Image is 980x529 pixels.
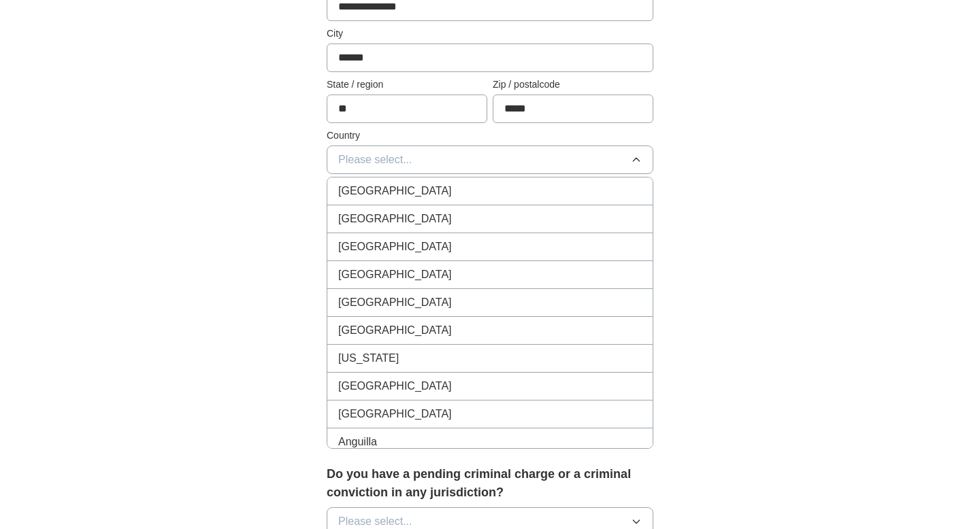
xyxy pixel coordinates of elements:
span: [GEOGRAPHIC_DATA] [338,267,452,283]
span: Please select... [338,152,412,168]
button: Please select... [327,146,653,174]
label: Do you have a pending criminal charge or a criminal conviction in any jurisdiction? [327,465,653,502]
span: [GEOGRAPHIC_DATA] [338,322,452,339]
span: [GEOGRAPHIC_DATA] [338,406,452,422]
span: Anguilla [338,434,377,450]
span: [GEOGRAPHIC_DATA] [338,294,452,311]
span: [GEOGRAPHIC_DATA] [338,239,452,255]
label: State / region [327,78,487,92]
label: Country [327,129,653,143]
label: City [327,27,653,41]
span: [US_STATE] [338,350,399,366]
span: [GEOGRAPHIC_DATA] [338,183,452,199]
span: [GEOGRAPHIC_DATA] [338,211,452,227]
label: Zip / postalcode [493,78,653,92]
span: [GEOGRAPHIC_DATA] [338,378,452,394]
